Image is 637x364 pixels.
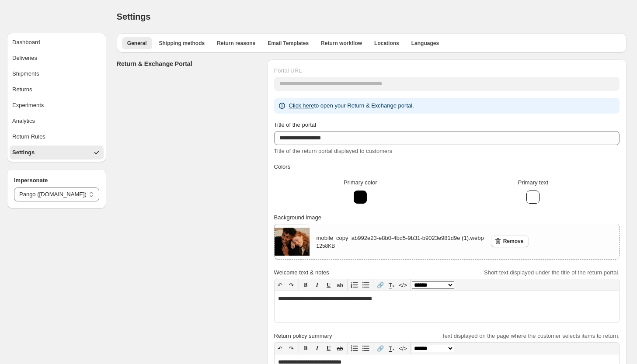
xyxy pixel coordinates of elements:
[300,343,312,354] button: 𝐁
[12,54,37,62] div: Deliveries
[10,130,104,144] button: Return Rules
[374,40,399,47] span: Locations
[360,279,372,291] button: Bullet list
[12,132,45,141] div: Return Rules
[411,40,439,47] span: Languages
[442,333,620,339] span: Text displayed on the page where the customer selects items to return.
[274,163,291,170] span: Colors
[12,148,35,157] div: Settings
[10,35,104,49] button: Dashboard
[491,235,529,247] button: Remove
[386,279,397,291] button: T̲ₓ
[10,146,104,159] button: Settings
[289,102,314,109] a: Click here
[349,343,360,354] button: Numbered list
[323,279,334,291] button: 𝐔
[127,40,147,47] span: General
[312,343,323,354] button: 𝑰
[349,279,360,291] button: Numbered list
[337,345,343,352] s: ab
[337,282,343,288] s: ab
[10,98,104,112] button: Experiments
[274,148,392,154] span: Title of the return portal displayed to customers
[360,343,372,354] button: Bullet list
[117,59,260,68] h3: Return & Exchange Portal
[10,114,104,128] button: Analytics
[323,343,334,354] button: 𝐔
[317,234,484,250] div: mobile_copy_ab992e23-e8b0-4bd5-9b31-b9023e981d9e (1).webp
[286,279,297,291] button: ↷
[317,243,484,250] p: 1258 KB
[289,102,414,109] span: to open your Return & Exchange portal.
[518,179,548,186] span: Primary text
[503,238,524,245] span: Remove
[268,40,309,47] span: Email Templates
[12,85,32,94] div: Returns
[286,343,297,354] button: ↷
[344,179,377,186] span: Primary color
[334,343,346,354] button: ab
[375,343,386,354] button: 🔗
[300,279,312,291] button: 𝐁
[275,279,286,291] button: ↶
[274,214,321,221] span: Background image
[375,279,386,291] button: 🔗
[14,176,99,185] h4: Impersonate
[312,279,323,291] button: 𝑰
[159,40,205,47] span: Shipping methods
[397,343,409,354] button: </>
[274,121,316,128] span: Title of the portal
[484,269,620,276] span: Short text displayed under the title of the return portal.
[386,343,397,354] button: T̲ₓ
[397,279,409,291] button: </>
[274,269,329,276] span: Welcome text & notes
[12,117,35,125] div: Analytics
[10,67,104,81] button: Shipments
[274,333,332,339] span: Return policy summary
[274,67,302,74] span: Portal URL
[327,345,331,351] span: 𝐔
[12,69,39,78] div: Shipments
[12,101,44,110] div: Experiments
[117,12,150,21] span: Settings
[321,40,362,47] span: Return workflow
[217,40,255,47] span: Return reasons
[10,51,104,65] button: Deliveries
[275,343,286,354] button: ↶
[327,281,331,288] span: 𝐔
[12,38,40,47] div: Dashboard
[10,83,104,97] button: Returns
[334,279,346,291] button: ab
